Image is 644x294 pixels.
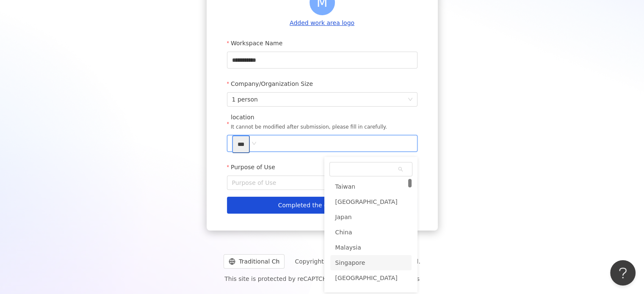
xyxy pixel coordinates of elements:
[330,225,412,240] div: China
[227,197,417,214] button: Completed the establishment
[290,19,354,26] font: Added work area logo
[231,114,254,121] font: location
[295,258,332,265] font: Copyright ©
[610,260,636,286] iframe: Help Scout Beacon - Open
[335,275,398,281] font: [GEOGRAPHIC_DATA]
[231,124,387,130] font: It cannot be modified after submission, please fill in carefully.
[227,35,289,52] label: Workspace Name
[335,198,398,205] font: [GEOGRAPHIC_DATA]
[330,270,412,286] div: Thailand
[231,40,282,47] font: Workspace Name
[239,258,295,265] font: Traditional Chinese
[232,96,258,103] font: 1 person
[231,80,313,87] font: Company/Organization Size
[335,214,352,220] font: Japan
[330,255,412,270] div: Singapore
[330,240,412,255] div: Malaysia
[231,164,275,170] font: Purpose of Use
[330,209,412,225] div: Japan
[252,141,257,146] span: down
[278,202,366,209] font: Completed the establishment
[287,19,357,28] button: Added work area logo
[227,75,319,92] label: Company/Organization Size
[224,275,331,282] font: This site is protected by reCAPTCHA
[232,93,412,106] span: 1 person
[227,159,282,176] label: Purpose of Use
[227,52,417,69] input: Workspace Name
[330,194,412,209] div: Hongkong
[335,229,352,236] font: China
[330,179,412,194] div: Taiwan
[335,259,365,266] font: Singapore
[335,183,356,190] font: Taiwan
[335,244,361,251] font: Malaysia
